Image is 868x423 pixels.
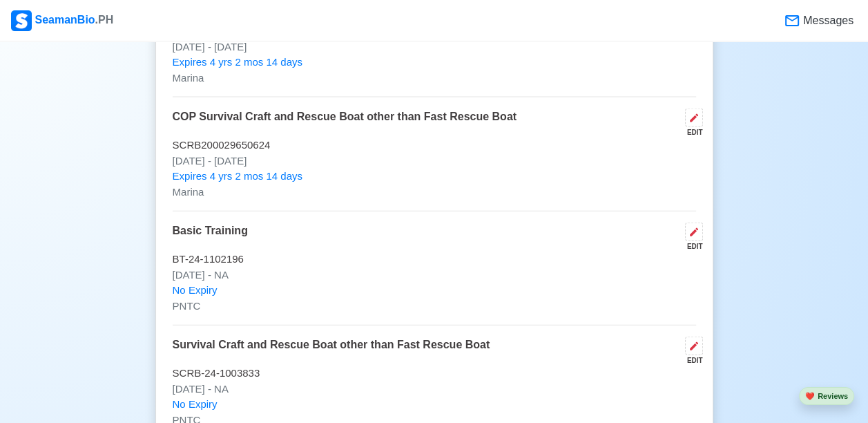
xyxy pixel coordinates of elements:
p: BT-24-1102196 [173,252,696,267]
p: Marina [173,70,696,86]
p: [DATE] - [DATE] [173,39,696,55]
span: Expires 4 yrs 2 mos 14 days [173,55,302,70]
button: heartReviews [799,387,854,406]
span: No Expiry [173,283,218,299]
p: [DATE] - [DATE] [173,153,696,169]
img: Logo [11,10,32,31]
span: No Expiry [173,397,218,413]
p: SCRB-24-1003833 [173,366,696,382]
p: SCRB200029650624 [173,138,696,153]
div: EDIT [679,127,703,138]
p: Basic Training [173,223,248,252]
p: Marina [173,185,696,200]
div: EDIT [679,355,703,366]
div: EDIT [679,241,703,252]
p: [DATE] - NA [173,382,696,397]
div: SeamanBio [11,10,113,31]
span: heart [805,392,815,400]
p: PNTC [173,299,696,314]
p: [DATE] - NA [173,267,696,283]
span: Expires 4 yrs 2 mos 14 days [173,169,302,185]
span: .PH [95,14,114,26]
p: COP Survival Craft and Rescue Boat other than Fast Rescue Boat [173,109,517,138]
span: Messages [800,12,853,29]
p: Survival Craft and Rescue Boat other than Fast Rescue Boat [173,337,490,366]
